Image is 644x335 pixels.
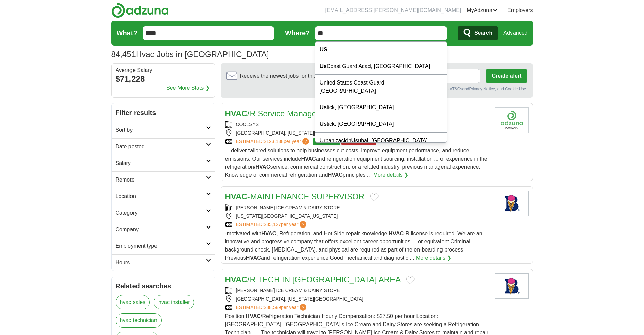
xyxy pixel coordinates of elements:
[495,191,529,216] img: Braum's Ice Cream & Dairy Store logo
[467,6,498,15] a: MyAdzuna
[112,254,215,271] a: Hours
[117,28,137,38] label: What?
[236,304,308,311] a: ESTIMATED:$88,589per year?
[507,6,533,15] a: Employers
[112,138,215,155] a: Date posted
[116,242,206,250] h2: Employment type
[116,225,206,234] h2: Company
[111,48,136,61] span: 84,451
[264,222,281,227] span: $85,127
[225,275,401,284] a: HVAC/R TECH IN [GEOGRAPHIC_DATA] AREA
[225,109,247,118] strong: HVAC
[328,172,343,178] strong: HVAC
[112,103,215,122] h2: Filter results
[112,171,215,188] a: Remote
[315,116,447,133] div: tick, [GEOGRAPHIC_DATA]
[261,231,276,236] strong: HVAC
[116,73,211,85] div: $71,228
[116,313,162,328] a: hvac technician
[116,68,211,73] div: Average Salary
[225,121,490,128] div: COOLSYS
[225,192,247,201] strong: HVAC
[225,148,487,178] span: ... deliver tailored solutions to help businesses cut costs, improve equipment performance, and r...
[240,72,356,80] span: Receive the newest jobs for this search :
[495,273,529,299] img: Braum's Ice Cream & Dairy Store logo
[116,192,206,200] h2: Location
[300,221,306,228] span: ?
[370,193,379,201] button: Add to favorite jobs
[112,221,215,238] a: Company
[285,28,310,38] label: Where?
[319,47,327,52] strong: US
[116,259,206,267] h2: Hours
[503,26,527,40] a: Advanced
[112,205,215,221] a: Category
[236,138,311,145] a: ESTIMATED:$123,138per year?
[315,99,447,116] div: tick, [GEOGRAPHIC_DATA]
[225,129,490,137] div: [GEOGRAPHIC_DATA], [US_STATE][GEOGRAPHIC_DATA]
[458,26,498,40] button: Search
[116,281,211,291] h2: Related searches
[264,139,283,144] span: $123,138
[116,295,150,309] a: hvac sales
[319,63,326,69] strong: Us
[406,276,415,284] button: Add to favorite jobs
[246,255,261,261] strong: HVAC
[111,3,169,18] img: Adzuna logo
[301,156,316,162] strong: HVAC
[111,50,269,59] h1: Hvac Jobs in [GEOGRAPHIC_DATA]
[225,213,490,220] div: [US_STATE][GEOGRAPHIC_DATA][US_STATE]
[486,69,527,83] button: Create alert
[112,188,215,205] a: Location
[315,58,447,75] div: Coast Guard Acad, [GEOGRAPHIC_DATA]
[300,304,306,311] span: ?
[389,231,404,236] strong: HVAC
[154,295,194,309] a: hvac installer
[313,138,340,145] span: TOP MATCH
[225,192,365,201] a: HVAC-MAINTENANCE SUPERVISOR
[474,26,492,40] span: Search
[226,86,527,92] div: By creating an alert, you agree to our and , and Cookie Use.
[236,288,340,293] a: [PERSON_NAME] ICE CREAM & DAIRY STORE
[166,84,210,92] a: See More Stats ❯
[225,109,389,118] a: HVAC/R Service Manager - Light Commercial
[315,75,447,99] div: United States Coast Guard, [GEOGRAPHIC_DATA]
[416,254,451,262] a: More details ❯
[351,138,358,143] strong: Us
[236,205,340,210] a: [PERSON_NAME] ICE CREAM & DAIRY STORE
[116,159,206,167] h2: Salary
[112,238,215,254] a: Employment type
[116,209,206,217] h2: Category
[452,87,462,91] a: T&Cs
[112,122,215,138] a: Sort by
[116,176,206,184] h2: Remote
[116,143,206,151] h2: Date posted
[225,275,247,284] strong: HVAC
[225,231,482,261] span: -motivated with , Refrigeration, and Hot Side repair knowledge. -R license is required. We are an...
[469,87,495,91] a: Privacy Notice
[315,133,447,149] div: Urbanización ubal, [GEOGRAPHIC_DATA]
[112,155,215,171] a: Salary
[264,305,281,310] span: $88,589
[319,104,326,110] strong: Us
[236,221,308,228] a: ESTIMATED:$85,127per year?
[255,164,270,170] strong: HVAC
[246,313,261,319] strong: HVAC
[325,6,461,15] li: [EMAIL_ADDRESS][PERSON_NAME][DOMAIN_NAME]
[116,126,206,134] h2: Sort by
[373,171,409,179] a: More details ❯
[495,107,529,133] img: Company logo
[319,121,326,127] strong: Us
[302,138,309,145] span: ?
[225,295,490,303] div: [GEOGRAPHIC_DATA], [US_STATE][GEOGRAPHIC_DATA]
